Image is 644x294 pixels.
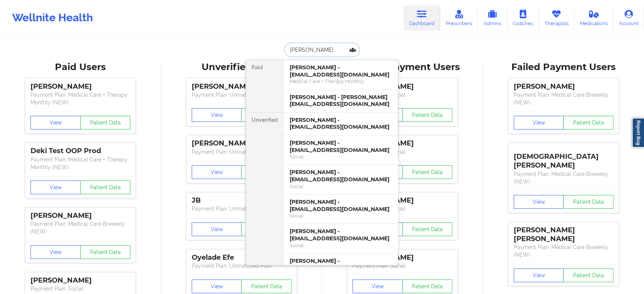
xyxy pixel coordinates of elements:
div: [PERSON_NAME] [30,276,130,285]
button: Patient Data [241,280,292,293]
div: [PERSON_NAME] - [EMAIL_ADDRESS][DOMAIN_NAME] [290,64,392,78]
div: [PERSON_NAME] - [EMAIL_ADDRESS][DOMAIN_NAME] [290,117,392,131]
p: Payment Plan : Social [352,91,452,99]
a: Account [613,5,644,30]
div: [PERSON_NAME] [514,82,614,91]
div: [PERSON_NAME] [352,253,452,262]
a: Medications [574,5,614,30]
button: Patient Data [80,181,131,194]
div: Social [290,213,392,219]
p: Payment Plan : Medical Care Biweekly (NEW) [514,243,614,259]
a: Coaches [507,5,539,30]
div: [PERSON_NAME] - [PERSON_NAME][EMAIL_ADDRESS][DOMAIN_NAME] [290,94,392,108]
button: Patient Data [402,108,453,122]
button: View [514,116,564,129]
p: Payment Plan : Unmatched Plan [192,262,292,270]
button: Patient Data [241,222,292,236]
button: View [514,195,564,209]
div: Paid [246,60,283,113]
button: View [514,268,564,282]
p: Payment Plan : Social [352,205,452,213]
div: [PERSON_NAME] [192,139,292,148]
button: Patient Data [241,165,292,179]
button: View [192,280,242,293]
div: Medical Care + Therapy Monthly [290,78,392,85]
div: [PERSON_NAME] - [EMAIL_ADDRESS][DOMAIN_NAME] [290,257,392,272]
button: View [192,222,242,236]
a: Admins [477,5,507,30]
div: [PERSON_NAME] [30,211,130,220]
div: Social [290,242,392,249]
button: Patient Data [241,108,292,122]
div: Social [290,153,392,160]
p: Payment Plan : Medical Care Biweekly (NEW) [514,170,614,185]
button: Patient Data [402,280,453,293]
p: Payment Plan : Social [352,262,452,270]
button: View [30,181,81,194]
div: [PERSON_NAME] - [EMAIL_ADDRESS][DOMAIN_NAME] [290,228,392,242]
p: Payment Plan : Medical Care Biweekly (NEW) [30,220,130,235]
div: Failed Payment Users [489,61,639,73]
button: View [192,165,242,179]
a: Dashboard [404,5,440,30]
button: Patient Data [402,165,453,179]
p: Payment Plan : Unmatched Plan [192,205,292,213]
p: Payment Plan : Unmatched Plan [192,91,292,99]
div: Deki Test OOP Prod [30,147,130,155]
div: [DEMOGRAPHIC_DATA][PERSON_NAME] [514,147,614,170]
div: [PERSON_NAME] [352,82,452,91]
button: View [30,116,81,129]
div: [PERSON_NAME] [192,82,292,91]
div: Social [290,183,392,190]
button: View [30,245,81,259]
div: [PERSON_NAME] - [EMAIL_ADDRESS][DOMAIN_NAME] [290,198,392,213]
div: JB [192,196,292,205]
div: [PERSON_NAME] - [EMAIL_ADDRESS][DOMAIN_NAME] [290,139,392,153]
button: Patient Data [563,268,614,282]
button: Patient Data [402,222,453,236]
div: Oyelade Efe [192,253,292,262]
a: Therapists [539,5,574,30]
div: [PERSON_NAME] [352,139,452,148]
div: Paid Users [5,61,156,73]
p: Payment Plan : Medical Care + Therapy Monthly (NEW) [30,91,130,106]
p: Payment Plan : Medical Care + Therapy Monthly (NEW) [30,156,130,171]
div: [PERSON_NAME] [PERSON_NAME] [514,226,614,243]
p: Payment Plan : Social [30,285,130,292]
a: Prescribers [440,5,478,30]
div: Unverified Users [167,61,317,73]
button: Patient Data [563,195,614,209]
p: Payment Plan : Medical Care Biweekly (NEW) [514,91,614,106]
button: Patient Data [80,245,131,259]
button: View [192,108,242,122]
button: View [352,280,403,293]
a: Report Bug [632,118,644,148]
div: [PERSON_NAME] [30,82,130,91]
p: Payment Plan : Social [352,148,452,156]
button: Patient Data [563,116,614,129]
div: Skipped Payment Users [327,61,478,73]
div: [PERSON_NAME] [352,196,452,205]
div: [PERSON_NAME] - [EMAIL_ADDRESS][DOMAIN_NAME] [290,169,392,183]
button: Patient Data [80,116,131,129]
p: Payment Plan : Unmatched Plan [192,148,292,156]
